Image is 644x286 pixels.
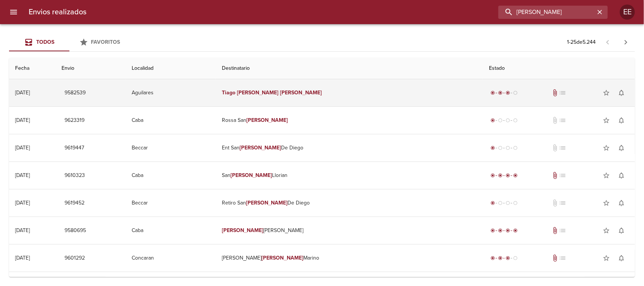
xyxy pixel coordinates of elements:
span: radio_button_checked [506,228,510,233]
span: radio_button_unchecked [513,118,518,123]
span: 9619447 [65,143,84,153]
td: Caba [126,107,216,134]
button: Activar notificaciones [614,195,629,211]
span: notifications_none [618,227,625,234]
span: No tiene pedido asociado [559,199,567,207]
span: No tiene documentos adjuntos [552,117,559,124]
span: radio_button_checked [490,118,495,123]
span: star_border [603,199,610,207]
div: [DATE] [15,200,30,206]
span: notifications_none [618,254,625,262]
div: En viaje [489,89,519,97]
span: radio_button_checked [498,91,503,95]
div: Generado [489,117,519,124]
span: 9601292 [65,254,85,263]
button: Activar notificaciones [614,223,629,238]
div: Entregado [489,172,519,179]
button: 9582539 [61,86,89,100]
div: [DATE] [15,117,30,123]
input: buscar [498,6,595,19]
span: No tiene pedido asociado [559,89,567,97]
span: radio_button_unchecked [513,256,518,260]
div: [DATE] [15,227,30,234]
td: Caba [126,217,216,244]
span: No tiene pedido asociado [559,227,567,234]
span: 9623319 [65,116,85,125]
button: Agregar a favoritos [599,195,614,211]
span: radio_button_unchecked [513,146,518,150]
span: 9619452 [65,198,85,208]
td: Caba [126,162,216,189]
div: Generado [489,199,519,207]
span: Todos [36,39,54,45]
em: Tiago [222,89,235,96]
em: [PERSON_NAME] [246,200,288,206]
button: Agregar a favoritos [599,113,614,128]
td: [PERSON_NAME] [216,217,483,244]
button: menu [5,3,23,21]
th: Fecha [9,58,55,79]
em: [PERSON_NAME] [222,227,264,234]
p: 1 - 25 de 5.244 [567,38,596,46]
div: Entregado [489,227,519,234]
span: radio_button_checked [490,228,495,233]
em: [PERSON_NAME] [240,145,281,151]
span: radio_button_checked [490,146,495,150]
div: En viaje [489,254,519,262]
span: No tiene pedido asociado [559,172,567,179]
span: radio_button_checked [513,228,518,233]
em: [PERSON_NAME] [280,89,322,96]
span: radio_button_unchecked [513,91,518,95]
span: radio_button_unchecked [506,201,510,205]
div: Generado [489,144,519,152]
span: radio_button_checked [498,228,503,233]
span: radio_button_unchecked [513,201,518,205]
button: 9623319 [61,114,88,128]
span: notifications_none [618,117,625,124]
span: Tiene documentos adjuntos [552,172,559,179]
span: radio_button_checked [513,173,518,178]
em: [PERSON_NAME] [237,89,279,96]
span: star_border [603,172,610,179]
span: radio_button_checked [506,256,510,260]
span: Tiene documentos adjuntos [552,254,559,262]
div: [DATE] [15,172,30,178]
span: No tiene pedido asociado [559,117,567,124]
span: No tiene pedido asociado [559,254,567,262]
span: 9582539 [65,88,86,98]
em: [PERSON_NAME] [262,255,304,261]
span: No tiene pedido asociado [559,144,567,152]
span: notifications_none [618,144,625,152]
span: Favoritos [91,39,120,45]
button: Activar notificaciones [614,140,629,155]
em: [PERSON_NAME] [231,172,272,178]
button: Agregar a favoritos [599,140,614,155]
span: star_border [603,144,610,152]
span: radio_button_checked [498,173,503,178]
th: Envio [55,58,126,79]
td: Rossa San [216,107,483,134]
span: 9580695 [65,226,86,235]
button: 9619447 [61,141,87,155]
span: 9610323 [65,171,85,180]
td: Aguilares [126,79,216,106]
span: radio_button_unchecked [506,118,510,123]
span: radio_button_checked [490,173,495,178]
span: No tiene documentos adjuntos [552,199,559,207]
button: Activar notificaciones [614,168,629,183]
div: [DATE] [15,145,30,151]
span: notifications_none [618,172,625,179]
span: star_border [603,254,610,262]
em: [PERSON_NAME] [246,117,288,123]
div: Tabs Envios [9,33,130,51]
button: Agregar a favoritos [599,168,614,183]
span: Tiene documentos adjuntos [552,227,559,234]
span: radio_button_checked [490,91,495,95]
span: radio_button_unchecked [506,146,510,150]
span: attach_file [552,144,559,152]
button: 9619452 [61,196,88,210]
th: Localidad [126,58,216,79]
span: radio_button_checked [490,256,495,260]
h6: Envios realizados [29,6,86,18]
td: Retiro San De Diego [216,189,483,217]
